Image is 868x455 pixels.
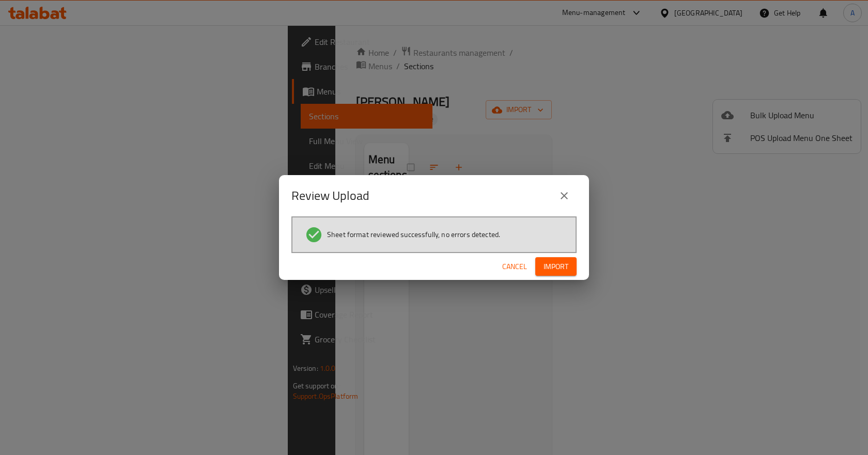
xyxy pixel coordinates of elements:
[327,229,500,240] span: Sheet format reviewed successfully, no errors detected.
[498,257,531,276] button: Cancel
[544,260,568,273] span: Import
[535,257,577,276] button: Import
[291,187,369,204] h2: Review Upload
[502,260,527,273] span: Cancel
[552,183,577,208] button: close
